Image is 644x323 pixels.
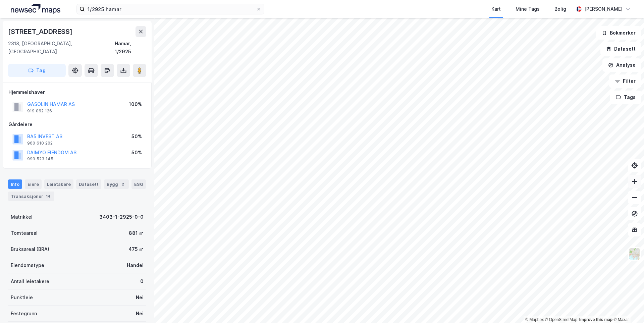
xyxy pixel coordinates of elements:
[609,74,641,88] button: Filter
[596,26,641,40] button: Bokmerker
[602,58,641,72] button: Analyse
[600,42,641,56] button: Datasett
[8,88,146,96] div: Hjemmelshaver
[579,317,612,322] a: Improve this map
[136,310,144,318] div: Nei
[25,179,42,189] div: Eiere
[115,40,146,56] div: Hamar, 1/2925
[131,149,142,157] div: 50%
[128,245,144,253] div: 475 ㎡
[140,277,144,285] div: 0
[136,293,144,302] div: Nei
[11,229,38,237] div: Tomteareal
[11,310,37,318] div: Festegrunn
[27,141,53,146] div: 960 610 202
[11,245,49,253] div: Bruksareal (BRA)
[11,293,33,302] div: Punktleie
[545,317,578,322] a: OpenStreetMap
[127,261,144,269] div: Handel
[131,132,142,141] div: 50%
[8,120,146,128] div: Gårdeiere
[119,181,126,187] div: 2
[516,5,540,13] div: Mine Tags
[491,5,501,13] div: Kart
[8,64,66,77] button: Tag
[628,248,641,260] img: Z
[11,277,49,285] div: Antall leietakere
[554,5,566,13] div: Bolig
[11,4,60,14] img: logo.a4113a55bc3d86da70a041830d287a7e.svg
[129,100,142,108] div: 100%
[610,291,644,323] div: Kontrollprogram for chat
[131,179,146,189] div: ESG
[11,213,33,221] div: Matrikkel
[11,261,44,269] div: Eiendomstype
[104,179,129,189] div: Bygg
[27,108,52,114] div: 919 062 126
[99,213,144,221] div: 3403-1-2925-0-0
[8,40,115,56] div: 2318, [GEOGRAPHIC_DATA], [GEOGRAPHIC_DATA]
[45,193,52,200] div: 14
[610,291,644,323] iframe: Chat Widget
[584,5,623,13] div: [PERSON_NAME]
[8,26,74,37] div: [STREET_ADDRESS]
[8,179,22,189] div: Info
[610,91,641,104] button: Tags
[76,179,101,189] div: Datasett
[85,4,256,14] input: Søk på adresse, matrikkel, gårdeiere, leietakere eller personer
[27,156,53,162] div: 999 523 145
[44,179,73,189] div: Leietakere
[525,317,544,322] a: Mapbox
[8,192,54,201] div: Transaksjoner
[129,229,144,237] div: 881 ㎡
